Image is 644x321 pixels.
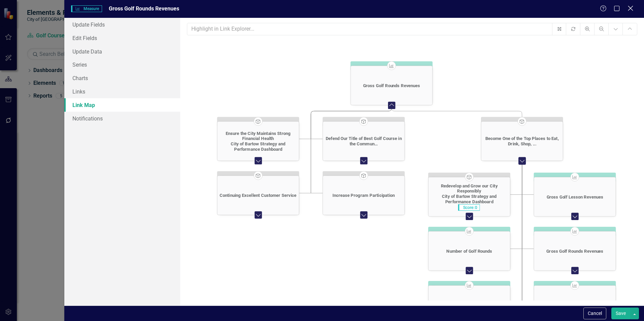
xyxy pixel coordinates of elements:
div: Gross Golf Rounds Revenues [546,248,604,254]
a: Number of Golf Rounds [445,248,494,254]
a: Gross Golf Rounds Revenues [545,248,605,254]
a: Charts [64,71,180,85]
a: Become One of the Top Places to Eat, Drink, Shop, ... [481,136,563,146]
div: Ensure the City Maintains Strong Financial Health [219,131,297,141]
span: City of Bartow Strategy and Performance Dashboard [428,193,510,204]
div: Redevelop and Grow our City Responsibly [430,183,509,193]
a: Update Fields [64,18,180,31]
div: Score:0 [462,205,477,209]
a: Gross Golf Lesson Revenues [545,194,605,200]
div: Number of Golf Rounds [447,248,492,254]
div: Become One of the Top Places to Eat, Drink, Shop, ... [483,136,561,146]
button: Save [611,308,630,319]
div: Continuing Excellent Customer Service [220,193,297,198]
a: Defend Our Title of Best Golf Course in the Commun... [323,136,405,146]
a: Gross Golf Rounds Revenues [362,83,422,88]
a: Series [64,58,180,71]
div: Increase Program Participation [333,193,395,198]
a: Continuing Excellent Customer Service [218,193,298,198]
div: Gross Golf Rounds Revenues [363,83,420,88]
span: City of Bartow Strategy and Performance Dashboard [218,141,299,152]
a: Links [64,85,180,98]
a: Update Data [64,45,180,58]
a: Notifications [64,112,180,125]
a: Redevelop and Grow our City Responsibly [428,183,510,193]
span: Measure [71,5,102,12]
span: Gross Golf Rounds Revenues [109,5,179,12]
a: Ensure the City Maintains Strong Financial Health [218,131,299,141]
div: Gross Golf Lesson Revenues [547,194,603,200]
a: Increase Program Participation [331,193,396,198]
button: Cancel [583,308,606,319]
a: Link Map [64,98,180,112]
input: Highlight in Link Explorer... [187,23,552,35]
div: Defend Our Title of Best Golf Course in the Commun... [324,136,403,146]
a: Edit Fields [64,31,180,45]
